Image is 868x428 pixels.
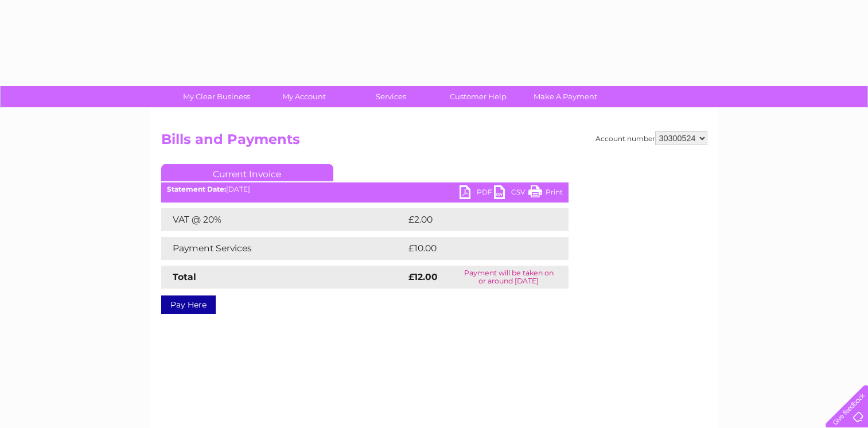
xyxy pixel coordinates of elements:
[173,271,196,282] strong: Total
[169,86,264,107] a: My Clear Business
[161,131,707,153] h2: Bills and Payments
[167,185,226,193] b: Statement Date:
[460,185,494,202] a: PDF
[161,208,406,231] td: VAT @ 20%
[161,237,406,260] td: Payment Services
[408,271,438,282] strong: £12.00
[528,185,563,202] a: Print
[256,86,351,107] a: My Account
[161,295,216,314] a: Pay Here
[431,86,526,107] a: Customer Help
[595,131,707,145] div: Account number
[406,237,545,260] td: £10.00
[494,185,528,202] a: CSV
[344,86,438,107] a: Services
[518,86,613,107] a: Make A Payment
[161,185,569,193] div: [DATE]
[449,266,569,289] td: Payment will be taken on or around [DATE]
[406,208,542,231] td: £2.00
[161,164,333,181] a: Current Invoice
